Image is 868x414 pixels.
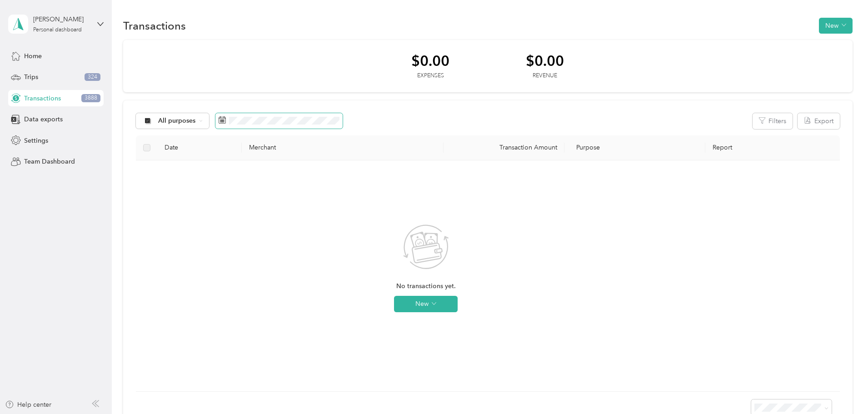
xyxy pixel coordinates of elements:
div: $0.00 [526,53,564,69]
h1: Transactions [123,21,186,30]
span: Home [24,51,42,61]
span: Transactions [24,94,61,103]
div: Expenses [411,72,449,80]
button: Export [798,113,840,129]
th: Report [705,135,840,160]
button: New [394,296,458,312]
span: 3888 [81,94,100,102]
button: New [819,18,853,34]
div: [PERSON_NAME] [33,15,90,24]
button: Filters [753,113,793,129]
th: Transaction Amount [444,135,564,160]
iframe: Everlance-gr Chat Button Frame [817,363,868,414]
button: Help center [5,400,51,409]
span: Settings [24,136,48,145]
div: Revenue [526,72,564,80]
span: No transactions yet. [396,281,456,291]
div: $0.00 [411,53,449,69]
div: Personal dashboard [33,27,82,33]
span: Trips [24,72,38,82]
span: Data exports [24,115,63,124]
span: Purpose [572,144,600,151]
span: 324 [85,73,100,81]
span: All purposes [158,118,196,124]
th: Date [157,135,242,160]
span: Team Dashboard [24,157,75,166]
th: Merchant [242,135,443,160]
